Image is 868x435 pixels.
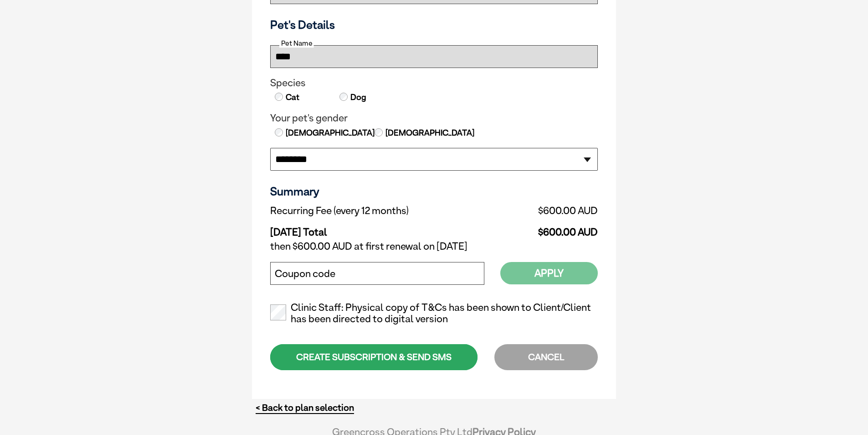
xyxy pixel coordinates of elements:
label: Clinic Staff: Physical copy of T&Cs has been shown to Client/Client has been directed to digital ... [270,302,598,325]
legend: Your pet's gender [270,112,598,124]
div: CANCEL [494,344,598,370]
td: Recurring Fee (every 12 months) [270,203,498,219]
legend: Species [270,77,598,89]
div: CREATE SUBSCRIPTION & SEND SMS [270,344,478,370]
label: Coupon code [275,268,335,280]
button: Apply [500,262,598,284]
td: $600.00 AUD [498,219,598,238]
td: [DATE] Total [270,219,498,238]
td: $600.00 AUD [498,203,598,219]
h3: Summary [270,184,598,198]
h3: Pet's Details [267,18,601,31]
a: < Back to plan selection [256,402,354,414]
input: Clinic Staff: Physical copy of T&Cs has been shown to Client/Client has been directed to digital ... [270,304,286,320]
td: then $600.00 AUD at first renewal on [DATE] [270,238,598,255]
